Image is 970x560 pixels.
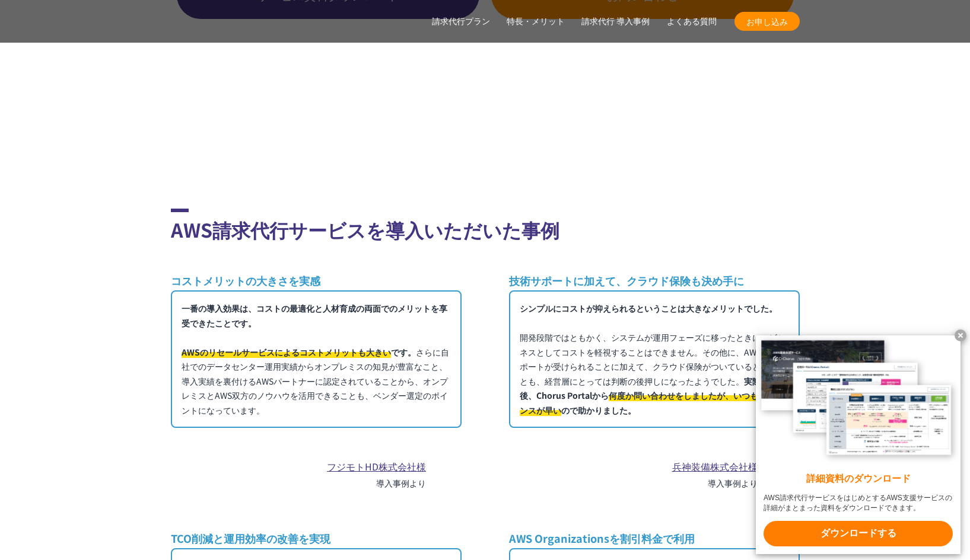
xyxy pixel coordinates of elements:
p: さらに自社でのデータセンター運用実績からオンプレミスの知見が豊富なこと、導入実績を裏付けるAWSパートナーに認定されていることから、オンプレミスとAWS双方のノウハウを活用できることも、ベンダー... [171,290,462,428]
span: 一番の導入効果は、コストの最適化と人材育成の両面でのメリットを享受できたことです。 [182,302,447,329]
span: お申し込み [734,15,800,28]
a: お申し込み [734,12,800,31]
h3: AWS Organizationsを割引料金で利用 [509,531,800,546]
span: です。 [182,346,416,358]
x-t: ダウンロードする [764,521,953,546]
h3: コストメリットの大きさを実感 [171,273,462,288]
a: 詳細資料のダウンロード AWS請求代行サービスをはじめとするAWS支援サービスの詳細がまとまった資料をダウンロードできます。 ダウンロードする [756,335,961,554]
img: 兵神装備株式会社 [551,447,658,501]
a: 請求代行プラン [432,15,490,28]
a: よくある質問 [667,15,717,28]
a: フジモトHD株式会社様 [327,459,426,473]
h2: AWS請求代行サービスを導入いただいた事例 [171,209,800,244]
img: 教育・公共機関向け定額チケットプラン 教育機関・官公庁などの公共機関向けの特別プラン [490,66,781,137]
span: AWSのリセールサービスによるコストメリットも大きい [182,346,391,358]
span: 実際に契約後、Chorus Portalから ので助かりました。 [520,375,785,416]
h3: TCO削減と運用効率の改善を実現 [171,531,462,546]
a: 兵神装備株式会社様 [672,459,758,473]
img: AWSとGoogle Cloud 両方お使いの企業様 セット契約でさらに割引アップ [190,66,481,137]
a: 特長・メリット [507,15,565,28]
a: 請求代行 導入事例 [581,15,650,28]
h3: 技術サポートに加えて、クラウド保険も決め手に [509,273,800,288]
p: 開発段階ではともかく、システムが運用フェーズに移ったときに、ビシネスとしてコストを軽視することはできません。その他に、AWS技術サポートが受けられることに加えて、クラウド保険がついているというこ... [509,290,800,428]
span: シンプルにコストが抑えられるということは大きなメリットでした。 [520,302,777,314]
x-t: AWS請求代行サービスをはじめとするAWS支援サービスの詳細がまとまった資料をダウンロードできます。 [764,493,953,513]
span: 何度か問い合わせをしましたが、いつもレスポンスが早い [520,389,783,416]
img: フジモトHD株式会社 [206,447,313,500]
p: 導入事例より [327,477,426,489]
x-t: 詳細資料のダウンロード [764,472,953,486]
p: 導入事例より [672,477,758,489]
